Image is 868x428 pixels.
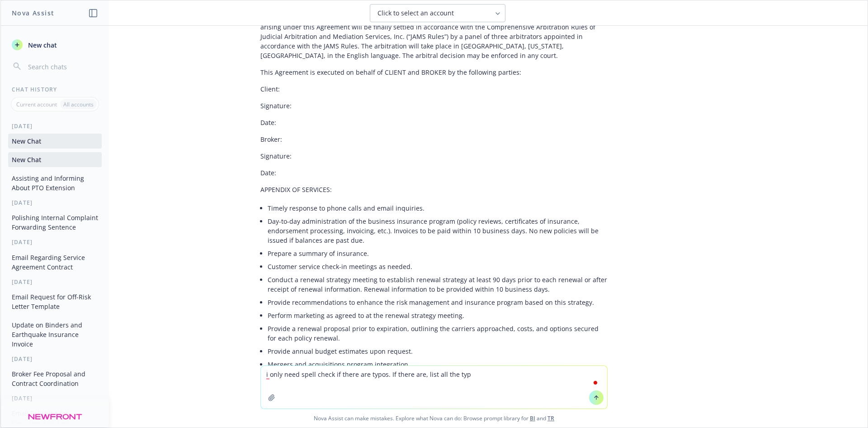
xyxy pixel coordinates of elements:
input: Search chats [26,60,98,73]
button: Email Request for Off-Risk Letter Template [8,289,102,314]
button: Polishing Internal Complaint Forwarding Sentence [8,210,102,235]
p: APPENDIX OF SERVICES: [260,185,608,194]
li: Provide annual budget estimates upon request. [268,345,608,358]
div: [DATE] [1,278,109,286]
span: Nova Assist can make mistakes. Explore what Nova can do: Browse prompt library for and [4,409,864,428]
li: Timely response to phone calls and email inquiries. [268,202,608,215]
button: Update on Binders and Earthquake Insurance Invoice [8,317,102,351]
li: Mergers and acquisitions program integration. [268,358,608,371]
div: [DATE] [1,238,109,246]
li: Conduct a renewal strategy meeting to establish renewal strategy at least 90 days prior to each r... [268,273,608,296]
div: [DATE] [1,355,109,363]
p: All accounts [63,101,94,108]
a: TR [547,414,554,422]
span: New chat [26,40,57,50]
p: Signature: [260,151,608,161]
button: Click to select an account [370,4,505,22]
p: Except for claims for injunctive or equitable relief (which may be brought in any competent court... [260,13,608,60]
span: Click to select an account [377,9,454,18]
p: Broker: [260,135,608,144]
button: Email Regarding Service Agreement Contract [8,250,102,274]
p: Date: [260,118,608,127]
div: Chat History [1,86,109,93]
li: Customer service check-in meetings as needed. [268,260,608,273]
p: This Agreement is executed on behalf of CLIENT and BROKER by the following parties: [260,67,608,77]
button: New Chat [8,152,102,167]
div: [DATE] [1,122,109,130]
p: Date: [260,168,608,178]
div: [DATE] [1,199,109,207]
li: Provide recommendations to enhance the risk management and insurance program based on this strategy. [268,296,608,309]
button: New Chat [8,134,102,149]
h1: Nova Assist [12,8,54,18]
textarea: To enrich screen reader interactions, please activate Accessibility in Grammarly extension settings [261,366,607,409]
li: Perform marketing as agreed to at the renewal strategy meeting. [268,309,608,322]
li: Day-to-day administration of the business insurance program (policy reviews, certificates of insu... [268,215,608,247]
li: Prepare a summary of insurance. [268,247,608,260]
button: Assisting and Informing About PTO Extension [8,171,102,195]
button: Broker Fee Proposal and Contract Coordination [8,366,102,391]
div: [DATE] [1,394,109,402]
p: Current account [16,101,57,108]
a: BI [530,414,535,422]
p: Client: [260,84,608,94]
button: New chat [8,37,102,53]
li: Provide a renewal proposal prior to expiration, outlining the carriers approached, costs, and opt... [268,322,608,345]
p: Signature: [260,101,608,111]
